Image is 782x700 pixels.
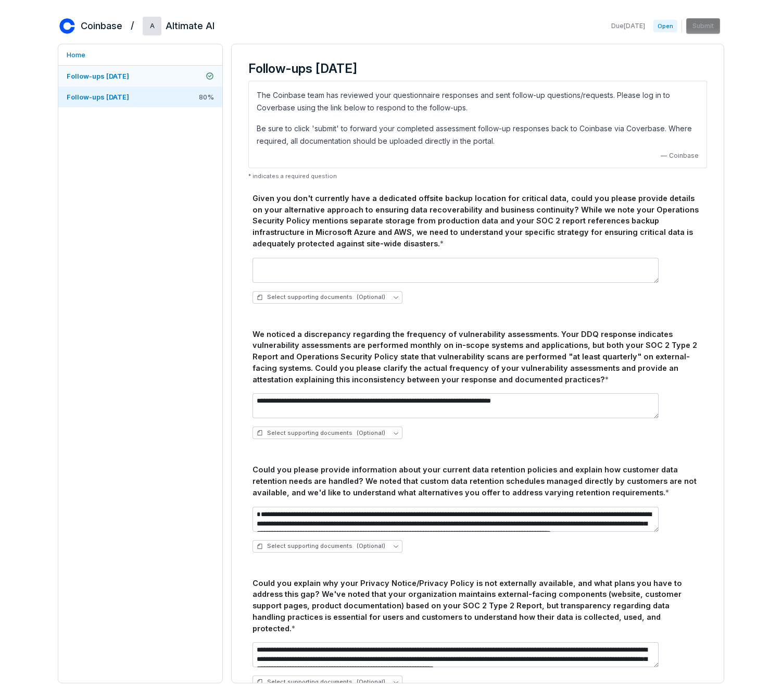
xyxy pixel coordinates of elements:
[257,678,385,686] span: Select supporting documents
[67,72,129,80] span: Follow-ups [DATE]
[253,193,703,249] div: Given you don't currently have a dedicated offsite backup location for critical data, could you p...
[58,66,222,86] a: Follow-ups [DATE]
[257,89,699,114] p: The Coinbase team has reviewed your questionnaire responses and sent follow-up questions/requests...
[357,542,385,550] span: (Optional)
[357,678,385,686] span: (Optional)
[166,19,215,33] h2: Altimate AI
[253,329,703,385] div: We noticed a discrepancy regarding the frequency of vulnerability assessments. Your DDQ response ...
[199,92,214,102] span: 80 %
[253,578,703,634] div: Could you explain why your Privacy Notice/Privacy Policy is not externally available, and what pl...
[67,93,129,101] span: Follow-ups [DATE]
[357,429,385,437] span: (Optional)
[81,19,122,33] h2: Coinbase
[257,542,385,550] span: Select supporting documents
[669,152,699,160] span: Coinbase
[248,61,707,77] h3: Follow-ups [DATE]
[131,17,134,32] h2: /
[253,464,703,498] div: Could you please provide information about your current data retention policies and explain how c...
[58,44,222,65] a: Home
[257,293,385,301] span: Select supporting documents
[257,122,699,147] p: Be sure to click 'submit' to forward your completed assessment follow-up responses back to Coinba...
[357,293,385,301] span: (Optional)
[257,429,385,437] span: Select supporting documents
[58,86,222,107] a: Follow-ups [DATE]80%
[248,172,707,180] p: * indicates a required question
[661,152,667,160] span: —
[611,22,645,30] span: Due [DATE]
[653,20,677,32] span: Open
